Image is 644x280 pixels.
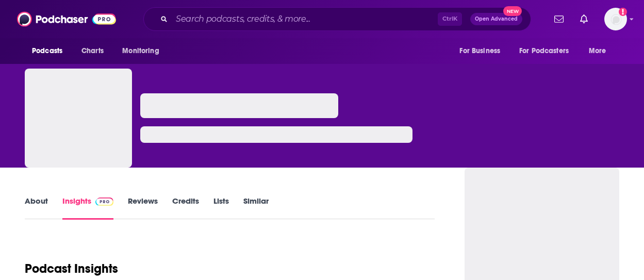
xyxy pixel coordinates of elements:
span: For Podcasters [519,44,569,58]
button: open menu [115,41,172,61]
button: open menu [513,41,584,61]
button: open menu [25,41,76,61]
span: New [503,6,522,16]
a: Reviews [128,196,158,220]
a: Show notifications dropdown [550,10,568,28]
div: Search podcasts, credits, & more... [143,7,531,31]
a: Charts [75,41,110,61]
a: Similar [243,196,269,220]
a: Lists [213,196,229,220]
span: Podcasts [32,44,62,58]
span: For Business [459,44,500,58]
a: About [25,196,48,220]
img: Podchaser Pro [95,197,113,206]
span: Charts [81,44,104,58]
img: Podchaser - Follow, Share and Rate Podcasts [17,9,116,29]
h1: Podcast Insights [25,261,118,276]
span: Open Advanced [475,17,518,22]
input: Search podcasts, credits, & more... [172,11,438,27]
span: Ctrl K [438,12,462,26]
span: Logged in as mdekoning [604,8,627,30]
svg: Add a profile image [619,8,627,16]
button: Open AdvancedNew [470,13,522,25]
img: User Profile [604,8,627,30]
span: Monitoring [122,44,159,58]
button: Show profile menu [604,8,627,30]
a: Credits [172,196,199,220]
button: open menu [582,41,619,61]
a: InsightsPodchaser Pro [62,196,113,220]
span: More [589,44,606,58]
a: Show notifications dropdown [576,10,592,28]
button: open menu [452,41,513,61]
